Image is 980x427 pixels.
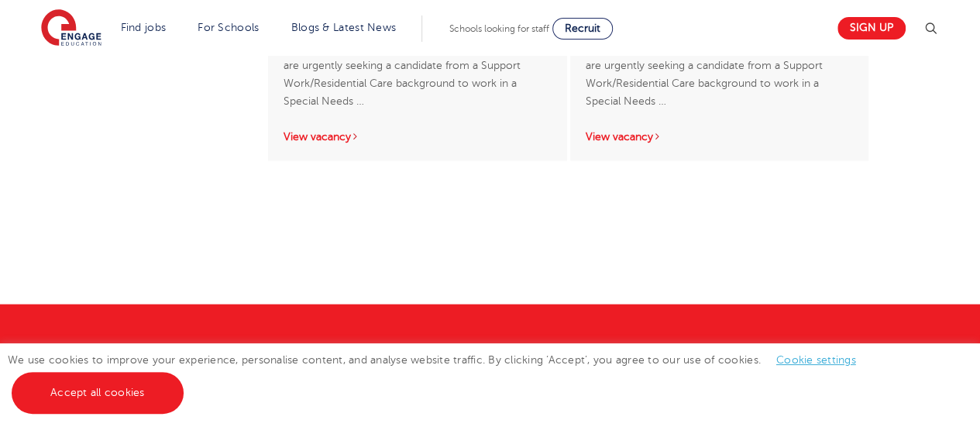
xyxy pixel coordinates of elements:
[41,9,101,48] img: Engage Education
[837,17,906,40] a: Sign up
[198,22,259,33] a: For Schools
[121,22,167,33] a: Find jobs
[284,131,359,143] a: View vacancy
[565,22,600,34] span: Recruit
[552,18,613,40] a: Recruit
[586,131,662,143] a: View vacancy
[284,3,551,110] p: Engage Education are currently working with a thriving special school in [GEOGRAPHIC_DATA] who ar...
[449,23,549,34] span: Schools looking for staff
[12,372,184,414] a: Accept all cookies
[586,3,853,110] p: Engage Education are currently working with a thriving special school in [GEOGRAPHIC_DATA] who ar...
[776,354,856,366] a: Cookie settings
[8,354,872,398] span: We use cookies to improve your experience, personalise content, and analyse website traffic. By c...
[291,22,397,33] a: Blogs & Latest News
